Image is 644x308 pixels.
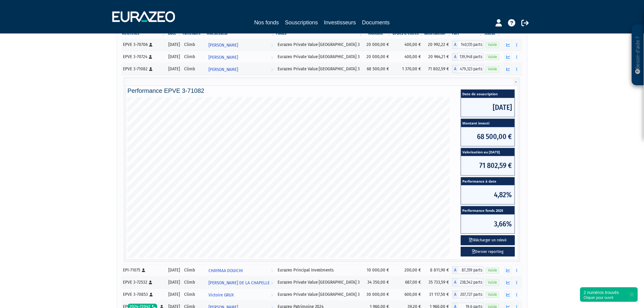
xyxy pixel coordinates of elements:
i: Voir l'investisseur [271,277,273,289]
th: Part: activer pour trier la colonne par ordre croissant [452,28,484,39]
th: Fonds: activer pour trier la colonne par ordre croissant [275,28,363,39]
div: [DATE] [168,41,180,48]
span: Victoire GRUX [208,289,234,301]
td: 71 802,59 € [424,63,452,75]
td: 8 811,90 € [424,264,452,276]
i: [Français] Personne physique [149,55,152,59]
span: A [452,41,458,49]
a: [PERSON_NAME] [206,51,275,63]
span: 4,82% [461,185,515,204]
td: 20 992,22 € [424,39,452,51]
a: Documents [362,18,390,27]
td: 20 964,21 € [424,51,452,63]
div: A - Eurazeo Private Value Europe 3 [452,278,484,286]
span: A [452,278,458,286]
th: Référence : activer pour trier la colonne par ordre croissant [121,28,166,39]
td: Climb [182,51,206,63]
a: CHAYMAA DOUICHI [206,264,275,276]
a: Souscriptions [285,18,318,28]
span: Valide [486,292,499,298]
i: [Français] Personne physique [149,43,152,47]
span: 3,66% [461,215,515,233]
span: Valide [486,268,499,273]
a: Victoire GRUX [206,289,275,301]
div: EPVE 3-72532 [123,279,164,285]
td: 20 000,00 € [363,39,392,51]
td: 35 733,59 € [424,276,452,289]
i: [Français] Personne physique [142,268,145,272]
i: Voir l'investisseur [271,52,273,63]
a: [PERSON_NAME] [206,39,275,51]
div: A - Eurazeo Private Value Europe 3 [452,53,484,61]
div: Eurazeo Private Value [GEOGRAPHIC_DATA] 3 [278,66,361,72]
h4: Performance EPVE 3-71082 [128,87,516,94]
td: 31 117,50 € [424,289,452,301]
span: A [452,266,458,274]
span: 71 802,59 € [461,156,515,175]
span: Valide [486,280,499,285]
span: CHAYMAA DOUICHI [208,265,243,276]
a: [PERSON_NAME] DE LA CHAPELLE [206,276,275,289]
span: 68 500,00 € [461,127,515,146]
span: 479,323 parts [458,65,484,73]
div: Eurazeo Private Value [GEOGRAPHIC_DATA] 3 [278,291,361,298]
td: 30 000,00 € [363,289,392,301]
i: [Français] Personne physique [149,293,153,296]
div: Eurazeo Private Value [GEOGRAPHIC_DATA] 3 [278,279,361,285]
div: A - Eurazeo Private Value Europe 3 [452,41,484,49]
td: 34 350,00 € [363,276,392,289]
div: EPVE 3-71082 [123,66,164,72]
th: Investisseur: activer pour trier la colonne par ordre croissant [206,28,275,39]
div: A - Eurazeo Private Value Europe 3 [452,65,484,73]
a: [PERSON_NAME] [206,63,275,75]
a: Dernier reporting [461,247,515,257]
i: Voir l'investisseur [271,265,273,276]
div: [DATE] [168,291,180,298]
div: EPVE 3-70853 [123,291,164,298]
div: [DATE] [168,267,180,273]
td: Climb [182,289,206,301]
span: Montant investi [461,119,515,127]
span: Date de souscription [461,90,515,98]
div: EPI-71075 [123,267,164,273]
span: [PERSON_NAME] [208,52,238,63]
i: Voir l'investisseur [271,289,273,301]
div: A - Eurazeo Private Value Europe 3 [452,291,484,299]
td: 68 500,00 € [363,63,392,75]
span: A [452,65,458,73]
span: 238,542 parts [458,278,484,286]
span: 139,948 parts [458,53,484,61]
div: Eurazeo Private Value [GEOGRAPHIC_DATA] 3 [278,41,361,48]
span: [PERSON_NAME] [208,64,238,75]
img: 1732889491-logotype_eurazeo_blanc_rvb.png [112,11,175,22]
button: Télécharger un relevé [461,235,515,245]
td: Climb [182,276,206,289]
span: A [452,53,458,61]
td: 200,00 € [392,264,424,276]
span: Valide [486,66,499,72]
span: [PERSON_NAME] [208,40,238,51]
td: Climb [182,39,206,51]
td: 400,00 € [392,39,424,51]
span: [DATE] [461,98,515,117]
i: [Français] Personne physique [149,281,152,284]
span: 207,727 parts [458,291,484,299]
span: [PERSON_NAME] DE LA CHAPELLE [208,277,270,289]
td: 687,00 € [392,276,424,289]
span: Valide [486,54,499,60]
td: 1 370,00 € [392,63,424,75]
i: [Français] Personne physique [149,67,152,71]
span: Performance à date [461,177,515,186]
div: [DATE] [168,279,180,285]
a: Nos fonds [254,18,279,27]
th: Partenaire: activer pour trier la colonne par ordre croissant [182,28,206,39]
div: Eurazeo Private Value [GEOGRAPHIC_DATA] 3 [278,54,361,60]
div: EPVE 3-70706 [123,41,164,48]
span: Performance fonds 2025 [461,206,515,215]
p: Besoin d'aide ? [635,28,642,82]
a: Investisseurs [324,18,356,27]
td: Climb [182,63,206,75]
div: [DATE] [168,66,180,72]
td: 400,00 € [392,51,424,63]
td: 20 000,00 € [363,51,392,63]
